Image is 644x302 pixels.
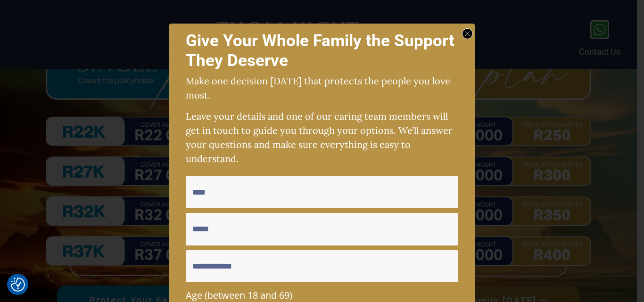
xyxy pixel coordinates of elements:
[11,278,25,292] button: Consent Preferences
[11,278,25,292] img: Revisit consent button
[186,72,458,107] p: Make one decision [DATE] that protects the people you love most.
[186,31,458,71] h2: Give Your Whole Family the Support They Deserve
[186,107,458,166] p: Leave your details and one of our caring team members will get in touch to guide you through your...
